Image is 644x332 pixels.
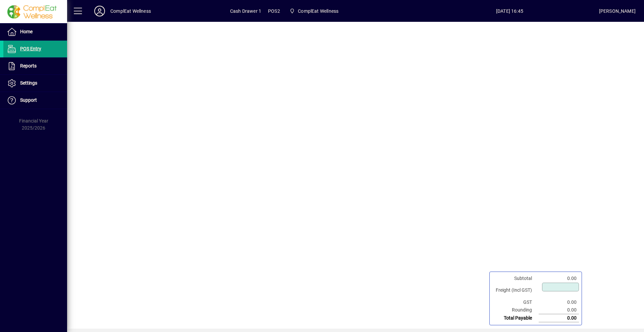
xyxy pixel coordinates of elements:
span: [DATE] 16:45 [420,6,599,16]
span: ComplEat Wellness [287,5,341,17]
span: Settings [20,80,37,86]
td: GST [492,298,539,306]
td: Freight (Incl GST) [492,282,539,298]
div: ComplEat Wellness [110,6,151,16]
span: POS Entry [20,46,41,51]
td: 0.00 [539,314,579,322]
td: 0.00 [539,306,579,314]
td: 0.00 [539,298,579,306]
a: Settings [3,75,67,92]
td: Subtotal [492,275,539,282]
div: [PERSON_NAME] [599,6,636,16]
button: Profile [89,5,110,17]
td: 0.00 [539,275,579,282]
a: Support [3,92,67,109]
span: Support [20,97,37,103]
td: Total Payable [492,314,539,322]
span: POS2 [268,6,280,16]
a: Home [3,23,67,40]
span: ComplEat Wellness [298,6,338,16]
td: Rounding [492,306,539,314]
span: Reports [20,63,37,68]
span: Cash Drawer 1 [230,6,261,16]
span: Home [20,29,33,34]
a: Reports [3,58,67,75]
